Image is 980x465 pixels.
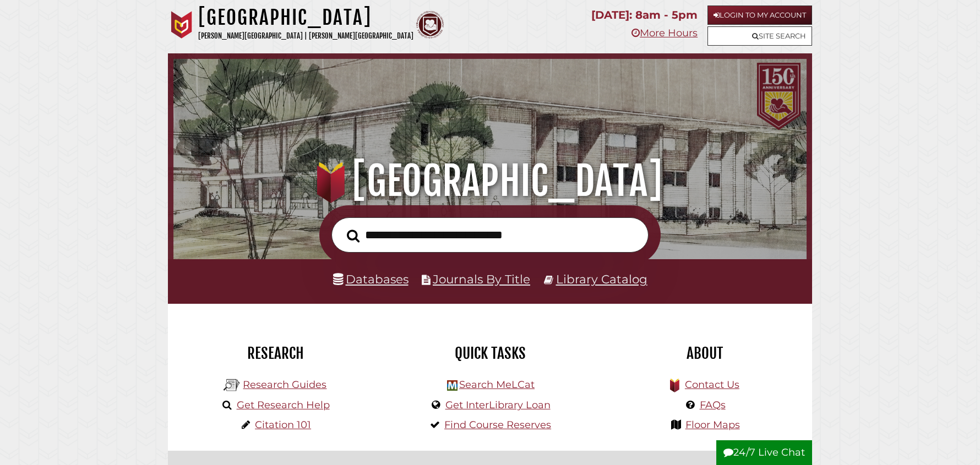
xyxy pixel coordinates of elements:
[255,419,311,431] a: Citation 101
[347,229,360,243] i: Search
[556,272,647,286] a: Library Catalog
[391,344,589,363] h2: Quick Tasks
[416,11,444,39] img: Calvin Theological Seminary
[341,226,365,246] button: Search
[459,379,535,391] a: Search MeLCat
[444,419,551,431] a: Find Course Reserves
[243,379,326,391] a: Research Guides
[707,6,812,25] a: Login to My Account
[685,419,740,431] a: Floor Maps
[631,27,698,39] a: More Hours
[447,380,458,391] img: Hekman Library Logo
[445,399,551,411] a: Get InterLibrary Loan
[685,379,739,391] a: Contact Us
[700,399,726,411] a: FAQs
[176,344,374,363] h2: Research
[606,344,804,363] h2: About
[237,399,330,411] a: Get Research Help
[433,272,530,286] a: Journals By Title
[333,272,409,286] a: Databases
[168,11,195,39] img: Calvin University
[224,377,240,393] img: Hekman Library Logo
[198,6,413,30] h1: [GEOGRAPHIC_DATA]
[198,30,413,42] p: [PERSON_NAME][GEOGRAPHIC_DATA] | [PERSON_NAME][GEOGRAPHIC_DATA]
[188,157,792,205] h1: [GEOGRAPHIC_DATA]
[707,26,812,46] a: Site Search
[591,6,698,25] p: [DATE]: 8am - 5pm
